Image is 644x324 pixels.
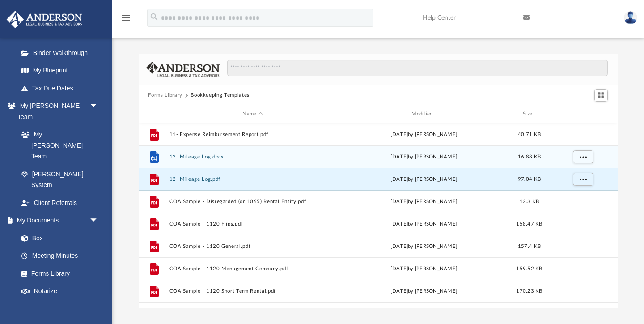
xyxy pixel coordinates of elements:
a: My Blueprint [13,62,107,80]
a: Binder Walkthrough [13,44,112,62]
button: Forms Library [148,91,182,99]
input: Search files and folders [227,60,607,77]
span: arrow_drop_down [89,212,107,230]
button: 11- Expense Reimbursement Report.pdf [169,132,336,137]
a: My Documentsarrow_drop_down [6,212,107,230]
div: Modified [340,110,507,118]
span: 157.4 KB [517,244,540,249]
span: 159.52 KB [516,266,542,271]
a: My [PERSON_NAME] Teamarrow_drop_down [6,97,107,126]
div: id [551,110,614,118]
div: [DATE] by [PERSON_NAME] [340,175,508,183]
div: [DATE] by [PERSON_NAME] [340,265,508,273]
img: User Pic [624,11,637,24]
button: More options [572,173,593,186]
div: id [142,110,165,118]
button: COA Sample - 1120 Management Company.pdf [169,266,336,272]
span: 97.04 KB [517,177,540,182]
button: 12- Mileage Log.docx [169,154,336,160]
a: Client Referrals [13,194,107,212]
button: Bookkeeping Templates [191,91,250,99]
div: [DATE] by [PERSON_NAME] [340,131,508,139]
a: menu [121,17,131,23]
button: COA Sample - 1120 Flips.pdf [169,221,336,227]
a: Notarize [13,282,107,300]
a: Box [13,229,103,247]
span: 170.23 KB [516,289,542,294]
span: 16.88 KB [517,154,540,159]
button: COA Sample - Disregarded (or 1065) Rental Entity.pdf [169,199,336,205]
img: Anderson Advisors Platinum Portal [4,11,85,28]
span: 12.3 KB [519,199,539,204]
div: grid [139,123,618,309]
a: Forms Library [13,264,103,282]
span: 158.47 KB [516,222,542,226]
div: [DATE] by [PERSON_NAME] [340,220,508,228]
button: COA Sample - 1120 Short Term Rental.pdf [169,288,336,294]
button: COA Sample - 1120 General.pdf [169,243,336,249]
div: Size [511,110,547,118]
button: More options [572,150,593,164]
i: search [149,12,159,22]
div: [DATE] by [PERSON_NAME] [340,198,508,206]
a: [PERSON_NAME] System [13,165,107,194]
div: [DATE] by [PERSON_NAME] [340,243,508,251]
a: Tax Due Dates [13,79,112,97]
button: 12- Mileage Log.pdf [169,176,336,182]
span: 40.71 KB [517,132,540,137]
a: My [PERSON_NAME] Team [13,126,103,166]
button: Switch to Grid View [594,89,608,102]
div: [DATE] by [PERSON_NAME] [340,153,508,161]
span: arrow_drop_down [89,97,107,115]
a: Meeting Minutes [13,247,107,265]
div: Name [169,110,336,118]
i: menu [121,13,131,23]
div: [DATE] by [PERSON_NAME] [340,287,508,295]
